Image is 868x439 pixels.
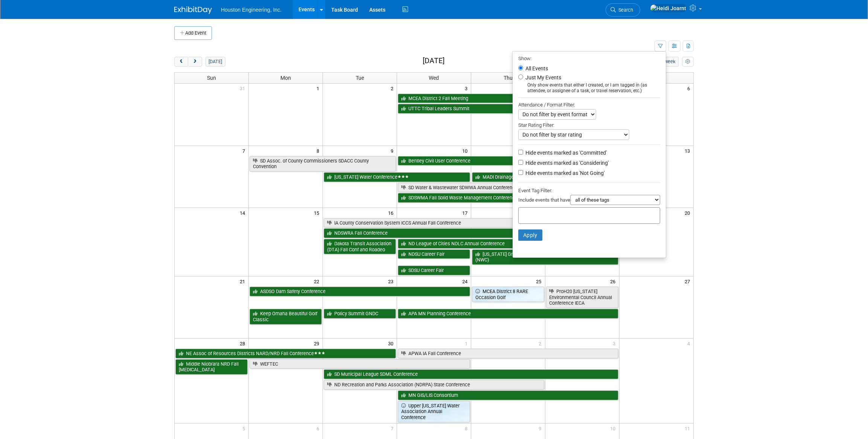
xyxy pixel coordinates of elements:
span: Tue [356,75,364,81]
span: 11 [684,424,693,433]
div: Include events that have [518,195,660,207]
label: All Events [524,66,548,71]
a: NDSU Career Fair [398,249,470,259]
div: Star Rating Filter: [518,120,660,129]
label: Hide events marked as 'Committed' [524,149,607,156]
a: SDSU Career Fair [398,266,470,275]
label: Just My Events [524,74,561,81]
span: 4 [687,339,693,348]
span: 3 [464,84,471,93]
span: 31 [239,84,248,93]
span: 7 [242,146,248,155]
a: Policy Summit GNDC [324,309,396,319]
span: 8 [316,146,323,155]
a: SDSWMA Fall Solid Waste Management Conference [398,193,618,203]
span: 16 [387,208,397,217]
span: 9 [538,424,545,433]
a: Dakota Transit Association (DTA) Fall Conf and Roadeo [324,239,396,254]
a: IA County Conservation System ICCS Annual Fall Conference [324,218,544,228]
span: 1 [316,84,323,93]
span: Wed [429,75,439,81]
a: Keep Omaha Beautiful Golf Classic [250,309,322,324]
i: Personalize Calendar [685,59,690,64]
button: Add Event [174,26,212,40]
span: 2 [538,339,545,348]
a: Bentley Civil User Conference [398,156,618,166]
span: Mon [280,75,291,81]
span: 22 [313,276,323,286]
a: MCEA District 8 RARE Occasion Golf [472,287,544,302]
span: 7 [390,424,397,433]
a: Search [606,3,640,17]
button: next [188,57,202,67]
span: 13 [684,146,693,155]
span: 21 [239,276,248,286]
button: myCustomButton [682,57,694,67]
button: prev [174,57,188,67]
span: 25 [536,276,545,286]
button: week [661,57,679,67]
a: MCEA District 2 Fall Meeting [398,94,544,103]
a: APWA IA Fall Conference [398,349,618,358]
span: 20 [684,208,693,217]
a: SD Assoc. of County Commissioners SDACC County Convention [250,156,396,172]
a: Middle Niobrara NRD Fall [MEDICAL_DATA] [175,359,248,375]
a: ND League of Cities NDLC Annual Conference [398,239,618,249]
a: WEFTEC [250,359,470,369]
a: UTTC Tribal Leaders Summit [398,104,544,114]
img: ExhibitDay [174,6,212,14]
div: Event Tag Filter: [518,186,660,195]
a: MN GIS/LIS Consortium [398,390,618,400]
span: Search [616,7,633,13]
a: APA MN Planning Conference [398,309,618,319]
button: [DATE] [206,57,225,67]
span: 15 [313,208,323,217]
h2: [DATE] [423,57,445,65]
span: 10 [610,424,619,433]
a: MADI Drainage Conference [472,172,544,182]
label: Hide events marked as 'Considering' [524,159,609,167]
a: ND Recreation and Parks Association (NDRPA) State Conference [324,380,544,390]
span: Thu [504,75,513,81]
div: Only show events that either I created, or I am tagged in (as attendee, or assignee of a task, or... [518,82,660,94]
span: 3 [612,339,619,348]
span: 8 [464,424,471,433]
a: NE Assoc of Resources Districts NARD/NRD Fall Conference [175,349,396,358]
span: 27 [684,276,693,286]
button: Apply [518,229,542,241]
a: ASDSO Dam Safety Conference [250,287,470,296]
a: SD Municipal League SDML Conference [324,369,618,379]
span: 1 [464,339,471,348]
a: SD Water & Wastewater SDWWA Annual Conference [398,183,618,193]
span: 24 [461,276,471,286]
span: Houston Engineering, Inc. [221,7,282,13]
span: 2 [390,84,397,93]
a: [US_STATE] Great Plains Water Conference by NE Water Center (NWC) [472,249,618,265]
span: 29 [313,339,323,348]
a: ProH20 [US_STATE] Environmental Council Annual Conference IECA [546,287,618,308]
span: 9 [390,146,397,155]
span: 28 [239,339,248,348]
div: Attendance / Format Filter: [518,100,660,109]
span: 6 [687,84,693,93]
span: 17 [461,208,471,217]
span: 5 [242,424,248,433]
span: Sun [207,75,216,81]
a: NDSWRA Fall Conference [324,228,544,238]
label: Hide events marked as 'Not Going' [524,169,605,177]
span: 23 [387,276,397,286]
span: 26 [610,276,619,286]
span: 14 [239,208,248,217]
img: Heidi Joarnt [650,4,687,12]
span: 10 [461,146,471,155]
div: Show: [518,53,660,63]
span: 30 [387,339,397,348]
a: [US_STATE] Water Conference [324,172,470,182]
span: 6 [316,424,323,433]
a: Upper [US_STATE] Water Association Annual Conference [398,401,470,422]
